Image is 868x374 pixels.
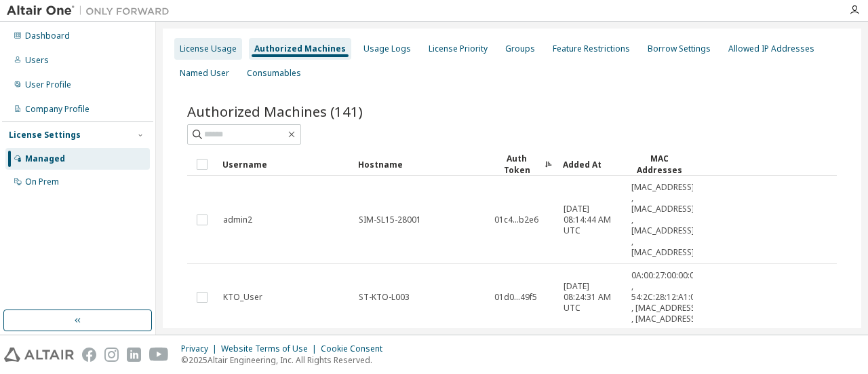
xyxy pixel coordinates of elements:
div: Auth Token [494,153,552,176]
div: License Usage [180,43,237,54]
span: Authorized Machines (141) [187,102,363,121]
div: Website Terms of Use [221,343,321,354]
div: MAC Addresses [631,153,688,176]
div: Usage Logs [363,43,411,54]
div: Groups [505,43,535,54]
div: Cookie Consent [321,343,391,354]
div: Feature Restrictions [553,43,630,54]
div: Dashboard [25,31,70,41]
img: linkedin.svg [127,348,141,362]
div: License Priority [429,43,488,54]
div: Hostname [358,153,483,175]
span: KTO_User [223,292,262,303]
span: [DATE] 08:24:31 AM UTC [564,281,619,314]
span: [DATE] 08:14:44 AM UTC [564,204,619,236]
span: SIM-SL15-28001 [359,214,421,225]
div: License Settings [9,130,81,141]
div: Users [25,55,49,66]
div: Username [222,153,347,175]
img: youtube.svg [149,348,169,362]
span: 0A:00:27:00:00:02 , 54:2C:28:12:A1:01 , [MAC_ADDRESS] , [MAC_ADDRESS] [631,270,700,324]
img: instagram.svg [104,348,119,362]
div: Added At [563,153,620,175]
img: facebook.svg [82,348,96,362]
span: [MAC_ADDRESS] , [MAC_ADDRESS] , [MAC_ADDRESS] , [MAC_ADDRESS] [631,182,694,258]
div: Borrow Settings [648,43,711,54]
span: admin2 [223,214,252,225]
div: Authorized Machines [254,43,346,54]
div: Consumables [247,68,301,79]
img: altair_logo.svg [4,348,74,362]
span: 01c4...b2e6 [494,214,538,225]
div: Company Profile [25,104,90,115]
span: ST-KTO-L003 [359,292,410,303]
img: Altair One [7,4,176,18]
div: On Prem [25,176,59,187]
p: © 2025 Altair Engineering, Inc. All Rights Reserved. [181,354,391,366]
div: Allowed IP Addresses [728,43,814,54]
div: Named User [180,68,229,79]
span: 01d0...49f5 [494,292,537,303]
div: User Profile [25,79,71,90]
div: Privacy [181,343,221,354]
div: Managed [25,153,65,164]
